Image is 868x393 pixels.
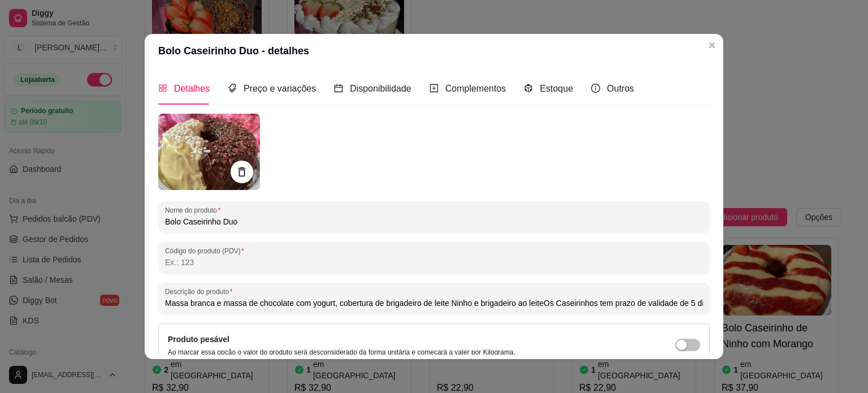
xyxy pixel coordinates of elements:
[334,84,343,93] span: calendar
[228,84,237,93] span: tags
[591,84,600,93] span: info-circle
[165,297,703,309] input: Descrição do produto
[168,348,515,357] p: Ao marcar essa opção o valor do produto será desconsiderado da forma unitária e começará a valer ...
[244,84,316,93] span: Preço e variações
[350,84,411,93] span: Disponibilidade
[165,257,703,268] input: Código do produto (PDV)
[165,205,224,215] label: Nome do produto
[168,335,229,344] label: Produto pesável
[165,246,248,256] label: Código do produto (PDV)
[445,84,506,93] span: Complementos
[165,216,703,227] input: Nome do produto
[165,287,236,296] label: Descrição do produto
[429,84,439,93] span: plus-square
[524,84,533,93] span: code-sandbox
[158,84,167,93] span: appstore
[540,84,573,93] span: Estoque
[607,84,634,93] span: Outros
[703,36,721,54] button: Close
[174,84,210,93] span: Detalhes
[145,34,723,68] header: Bolo Caseirinho Duo - detalhes
[158,114,260,190] img: produto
